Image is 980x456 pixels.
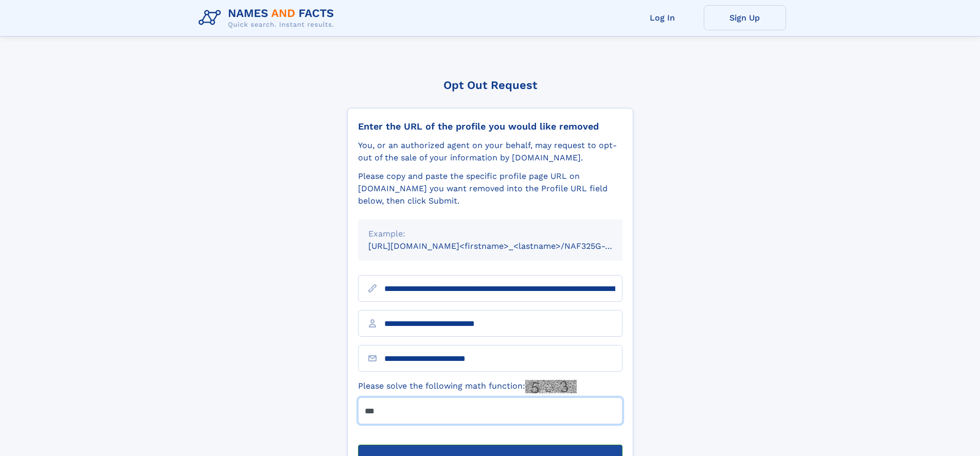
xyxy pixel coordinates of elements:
div: Opt Out Request [347,79,633,92]
div: Enter the URL of the profile you would like removed [358,121,622,132]
a: Sign Up [704,5,786,30]
img: Logo Names and Facts [194,4,343,32]
div: Example: [368,228,612,240]
div: You, or an authorized agent on your behalf, may request to opt-out of the sale of your informatio... [358,139,622,164]
small: [URL][DOMAIN_NAME]<firstname>_<lastname>/NAF325G-xxxxxxxx [368,241,642,251]
div: Please copy and paste the specific profile page URL on [DOMAIN_NAME] you want removed into the Pr... [358,170,622,207]
a: Log In [621,5,704,30]
label: Please solve the following math function: [358,380,577,393]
